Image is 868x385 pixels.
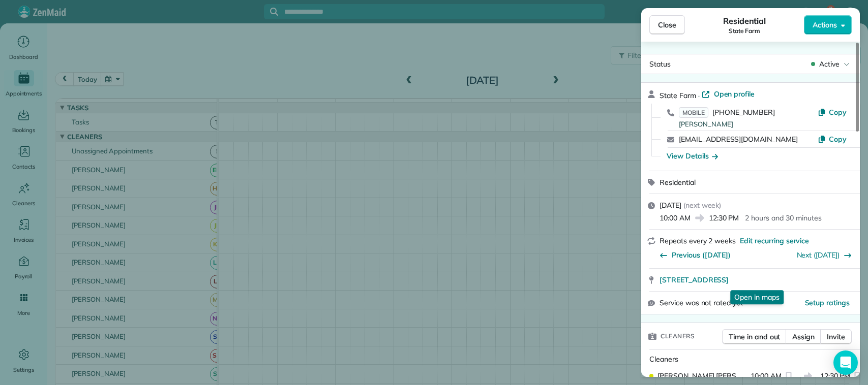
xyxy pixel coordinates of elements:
[792,332,815,342] span: Assign
[660,91,696,100] span: State Farm
[649,355,678,364] span: Cleaners
[649,15,685,35] button: Close
[696,91,702,100] span: ·
[660,275,854,285] a: [STREET_ADDRESS]
[723,15,766,27] span: Residential
[712,108,775,117] span: [PHONE_NUMBER]
[805,298,850,308] button: Setup ratings
[649,59,671,69] span: Status
[660,178,696,187] span: Residential
[829,135,847,144] span: Copy
[819,59,840,69] span: Active
[829,108,847,117] span: Copy
[820,329,852,344] button: Invite
[672,250,731,260] span: Previous ([DATE])
[660,213,691,223] span: 10:00 AM
[660,275,729,285] span: [STREET_ADDRESS]
[679,119,818,130] div: [PERSON_NAME]
[833,350,858,375] div: Open Intercom Messenger
[702,89,755,99] a: Open profile
[797,250,852,260] button: Next ([DATE])
[730,290,784,304] p: Open in maps
[683,201,722,210] span: ( next week )
[709,213,739,223] span: 12:30 PM
[745,213,821,223] p: 2 hours and 30 minutes
[805,298,850,307] span: Setup ratings
[660,298,743,308] span: Service was not rated yet
[740,236,809,246] span: Edit recurring service
[751,371,782,381] span: 10:00 AM
[658,20,676,30] span: Close
[729,332,780,342] span: Time in and out
[820,371,851,381] span: 12:30 PM
[679,135,798,144] a: [EMAIL_ADDRESS][DOMAIN_NAME]
[786,329,821,344] button: Assign
[797,250,840,260] a: Next ([DATE])
[818,134,847,144] button: Copy
[827,332,845,342] span: Invite
[679,107,708,118] span: MOBILE
[813,20,837,30] span: Actions
[660,250,731,260] button: Previous ([DATE])
[660,236,736,245] span: Repeats every 2 weeks
[729,27,761,35] span: State Farm
[657,371,746,381] span: [PERSON_NAME] [PERSON_NAME]
[660,201,681,210] span: [DATE]
[679,107,775,117] a: MOBILE[PHONE_NUMBER]
[722,329,787,344] button: Time in and out
[667,151,718,161] button: View Details
[818,107,847,117] button: Copy
[714,89,755,99] span: Open profile
[661,331,695,341] span: Cleaners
